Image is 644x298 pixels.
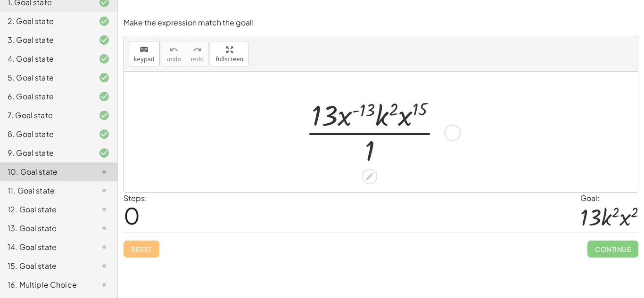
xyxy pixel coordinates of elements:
i: Task finished and correct. [99,72,110,83]
i: Task finished and correct. [99,129,110,140]
div: 3. Goal state [8,34,83,46]
i: Task not started. [99,223,110,234]
div: 8. Goal state [8,129,83,140]
i: keyboard [140,44,149,56]
div: Goal: [580,193,638,204]
button: fullscreen [211,41,248,66]
div: 16. Multiple Choice [8,279,83,290]
div: 15. Goal state [8,260,83,272]
div: Edit math [362,169,377,184]
i: Task finished and correct. [99,110,110,121]
span: 0 [124,201,140,230]
span: redo [191,56,204,63]
div: 2. Goal state [8,16,83,27]
i: Task finished and correct. [99,34,110,46]
div: 14. Goal state [8,242,83,253]
i: Task finished and correct. [99,91,110,102]
div: 10. Goal state [8,166,83,177]
div: 6. Goal state [8,91,83,102]
i: Task not started. [99,166,110,177]
i: Task finished and correct. [99,16,110,27]
i: Task not started. [99,204,110,215]
div: 9. Goal state [8,147,83,159]
i: Task not started. [99,279,110,290]
button: keyboardkeypad [129,41,160,66]
div: 4. Goal state [8,53,83,64]
i: Task finished and correct. [99,147,110,159]
i: Task not started. [99,242,110,253]
i: undo [169,44,178,56]
p: Make the expression match the goal! [124,17,638,28]
i: Task finished and correct. [99,53,110,64]
div: 11. Goal state [8,185,83,196]
span: undo [167,56,181,63]
i: Task not started. [99,185,110,196]
div: 13. Goal state [8,223,83,234]
span: keypad [134,56,155,63]
button: redoredo [186,41,209,66]
span: fullscreen [216,56,243,63]
div: 5. Goal state [8,72,83,83]
label: Steps: [124,193,147,203]
button: undoundo [162,41,186,66]
i: redo [193,44,202,56]
i: Task not started. [99,260,110,272]
div: 7. Goal state [8,110,83,121]
div: 12. Goal state [8,204,83,215]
